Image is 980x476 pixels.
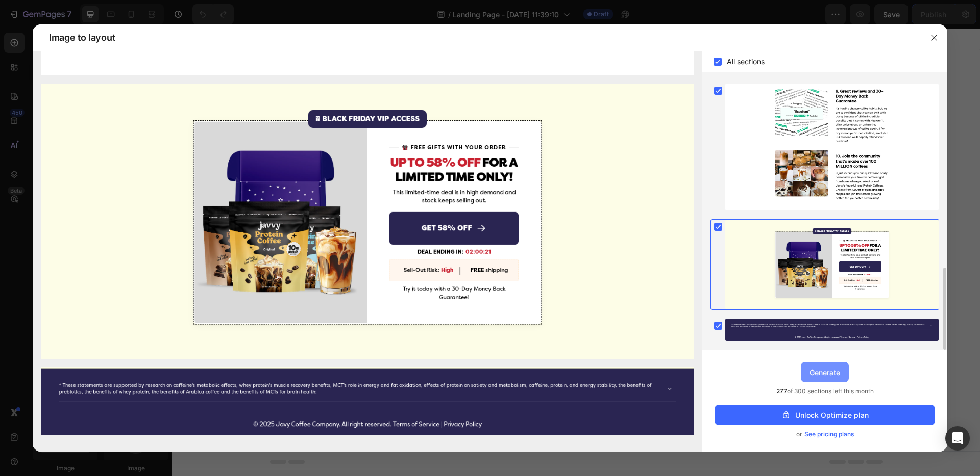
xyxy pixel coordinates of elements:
[781,410,869,420] div: Unlock Optimize plan
[330,247,400,267] button: Add sections
[715,405,935,425] button: Unlock Optimize plan
[342,226,466,239] div: Start with Sections from sidebar
[715,429,935,439] div: or
[776,386,874,396] span: of 300 sections left this month
[406,247,478,267] button: Add elements
[49,32,115,44] span: Image to layout
[335,304,473,312] div: Start with Generating from URL or image
[801,362,849,382] button: Generate
[776,387,787,395] span: 277
[727,56,765,68] span: All sections
[810,367,840,378] div: Generate
[804,429,854,439] span: See pricing plans
[945,426,970,451] div: Open Intercom Messenger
